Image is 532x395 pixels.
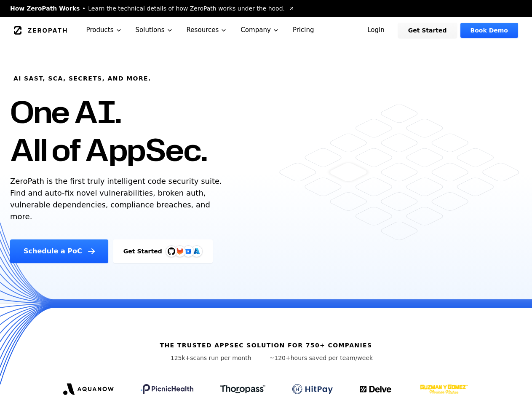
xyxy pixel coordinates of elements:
[193,248,200,255] img: Azure
[171,243,188,260] img: GitLab
[184,247,193,256] svg: Bitbucket
[270,355,291,361] span: ~120+
[113,239,213,263] a: Get StartedGitHubGitLabAzure
[398,23,457,38] a: Get Started
[88,4,285,13] span: Learn the technical details of how ZeroPath works under the hood.
[286,17,321,43] a: Pricing
[10,4,80,13] span: How ZeroPath Works
[234,17,286,43] button: Company
[168,247,175,255] img: GitHub
[160,341,372,349] h6: The trusted AppSec solution for 750+ companies
[10,239,108,263] a: Schedule a PoC
[171,355,190,361] span: 125k+
[80,17,129,43] button: Products
[460,23,518,38] a: Book Demo
[357,23,395,38] a: Login
[220,385,265,393] img: Thoropass
[180,17,234,43] button: Resources
[129,17,180,43] button: Solutions
[13,74,151,83] h6: AI SAST, SCA, Secrets, and more.
[10,175,226,223] p: ZeroPath is the first truly intelligent code security suite. Find and auto-fix novel vulnerabilit...
[159,354,263,362] p: scans run per month
[270,354,373,362] p: hours saved per team/week
[10,4,295,13] a: How ZeroPath WorksLearn the technical details of how ZeroPath works under the hood.
[10,93,207,169] h1: One AI. All of AppSec.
